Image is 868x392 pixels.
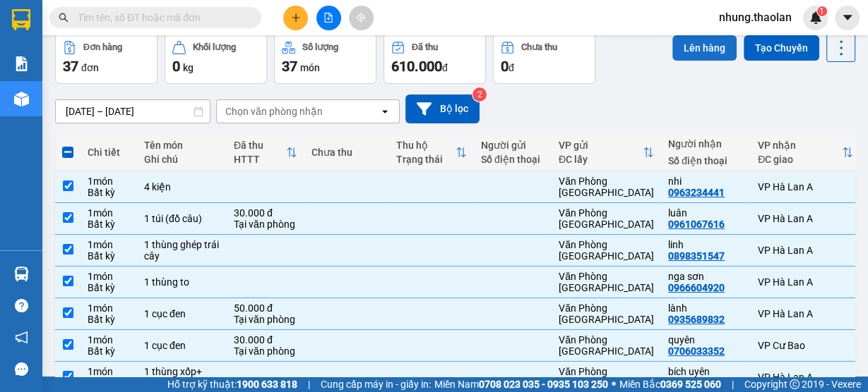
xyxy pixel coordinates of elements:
[668,271,744,282] div: nga sơn
[744,35,819,61] button: Tạo Chuyến
[88,147,130,158] div: Chi tiết
[234,219,297,230] div: Tại văn phòng
[559,154,643,165] div: ĐC lấy
[668,302,744,314] div: lành
[809,11,822,24] img: icon-new-feature
[708,8,803,26] span: nhung.thaolan
[144,340,220,351] div: 1 cục đen
[758,213,853,224] div: VP Hà Lan A
[321,376,431,392] span: Cung cấp máy in - giấy in:
[751,134,860,171] th: Toggle SortBy
[144,140,220,151] div: Tên món
[405,94,480,123] button: Bộ lọc
[14,267,29,281] img: warehouse-icon
[758,140,842,151] div: VP nhận
[167,376,297,392] span: Hỗ trợ kỹ thuật:
[88,219,130,230] div: Bất kỳ
[442,62,448,73] span: đ
[88,302,130,314] div: 1 món
[668,219,725,230] div: 0961067616
[88,314,130,325] div: Bất kỳ
[619,376,721,392] span: Miền Bắc
[521,42,557,52] div: Chưa thu
[88,271,130,282] div: 1 món
[841,11,854,24] span: caret-down
[384,33,486,84] button: Đã thu610.000đ
[316,6,341,30] button: file-add
[63,58,78,75] span: 37
[144,154,220,165] div: Ghi chú
[234,345,297,357] div: Tại văn phòng
[274,33,376,84] button: Số lượng37món
[559,207,654,230] div: Văn Phòng [GEOGRAPHIC_DATA]
[668,314,725,325] div: 0935689832
[88,250,130,262] div: Bất kỳ
[234,154,286,165] div: HTTT
[758,245,853,256] div: VP Hà Lan A
[758,340,853,351] div: VP Cư Bao
[88,207,130,219] div: 1 món
[15,362,28,376] span: message
[283,6,308,30] button: plus
[144,181,220,192] div: 4 kiện
[302,42,338,52] div: Số lượng
[144,366,220,388] div: 1 thùng xốp+ 1cục đen
[356,13,366,23] span: aim
[509,62,514,73] span: đ
[668,138,744,149] div: Người nhận
[88,239,130,250] div: 1 món
[349,6,374,30] button: aim
[56,100,210,123] input: Select a date range.
[732,376,734,392] span: |
[672,35,737,61] button: Lên hàng
[396,140,456,151] div: Thu hộ
[559,140,643,151] div: VP gửi
[88,176,130,187] div: 1 món
[835,6,860,30] button: caret-down
[282,58,297,75] span: 37
[389,134,474,171] th: Toggle SortBy
[668,282,725,293] div: 0966604920
[88,334,130,345] div: 1 món
[323,13,333,23] span: file-add
[14,56,29,71] img: solution-icon
[559,302,654,325] div: Văn Phòng [GEOGRAPHIC_DATA]
[193,42,236,52] div: Khối lượng
[612,381,616,387] span: ⚪️
[790,379,799,389] span: copyright
[552,134,661,171] th: Toggle SortBy
[172,58,180,75] span: 0
[15,331,28,344] span: notification
[234,314,297,325] div: Tại văn phòng
[83,42,122,52] div: Đơn hàng
[472,87,487,102] sup: 2
[758,372,853,383] div: VP Hà Lan A
[78,10,244,25] input: Tìm tên, số ĐT hoặc mã đơn
[88,282,130,293] div: Bất kỳ
[501,58,509,75] span: 0
[55,33,157,84] button: Đơn hàng37đơn
[668,345,725,357] div: 0706033352
[758,308,853,319] div: VP Hà Lan A
[234,140,286,151] div: Đã thu
[308,376,310,392] span: |
[144,213,220,224] div: 1 túi (đồ câu)
[668,250,725,262] div: 0898351547
[668,187,725,198] div: 0963234441
[559,271,654,293] div: Văn Phòng [GEOGRAPHIC_DATA]
[88,366,130,377] div: 1 món
[144,276,220,288] div: 1 thùng to
[668,366,744,377] div: bích uyên
[559,176,654,198] div: Văn Phòng [GEOGRAPHIC_DATA]
[493,33,595,84] button: Chưa thu0đ
[758,154,842,165] div: ĐC giao
[291,13,301,23] span: plus
[559,334,654,357] div: Văn Phòng [GEOGRAPHIC_DATA]
[559,239,654,262] div: Văn Phòng [GEOGRAPHIC_DATA]
[668,239,744,250] div: linh
[668,334,744,345] div: quyên
[225,104,323,118] div: Chọn văn phòng nhận
[412,42,438,52] div: Đã thu
[88,345,130,357] div: Bất kỳ
[668,155,744,166] div: Số điện thoại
